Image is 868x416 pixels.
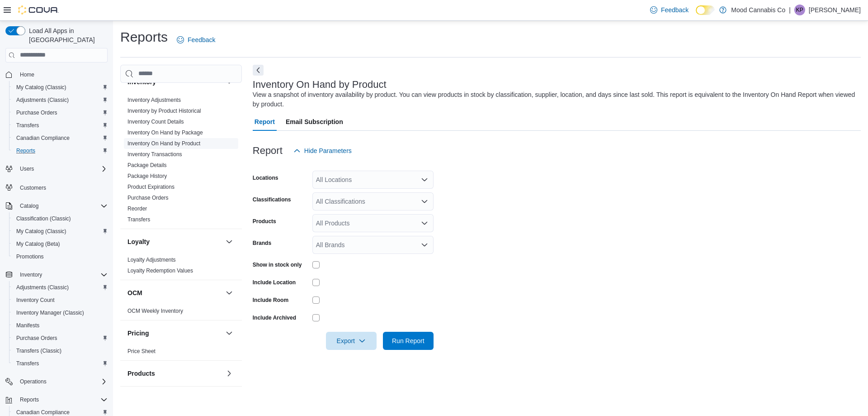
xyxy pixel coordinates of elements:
a: Transfers [13,358,42,369]
button: Catalog [2,200,111,212]
span: Purchase Orders [127,194,169,201]
button: Adjustments (Classic) [9,281,111,294]
label: Include Location [253,279,296,286]
button: Catalog [16,201,42,211]
button: Open list of options [421,198,428,205]
label: Classifications [253,196,291,203]
span: Catalog [16,201,108,211]
span: Transfers [16,360,39,367]
a: Transfers (Classic) [13,345,65,356]
p: Mood Cannabis Co [731,5,785,15]
span: My Catalog (Classic) [16,84,66,91]
button: Export [326,332,377,350]
button: Transfers [9,119,111,132]
a: Adjustments (Classic) [13,282,72,293]
h3: Sales [127,395,144,404]
span: Adjustments (Classic) [13,282,108,293]
a: Purchase Orders [127,195,169,201]
a: Purchase Orders [13,333,61,344]
button: Pricing [224,328,235,339]
span: Canadian Compliance [13,133,108,143]
a: Canadian Compliance [13,133,73,143]
label: Brands [253,239,271,247]
span: Report [255,113,275,131]
span: Load All Apps in [GEOGRAPHIC_DATA] [25,26,108,44]
span: Promotions [13,251,108,262]
a: Inventory by Product Historical [127,108,201,114]
button: Promotions [9,250,111,263]
div: OCM [120,306,242,320]
span: Inventory Transactions [127,151,182,158]
span: Product Expirations [127,183,175,191]
span: Feedback [188,35,215,44]
span: Purchase Orders [13,333,108,344]
button: Sales [127,395,222,404]
span: Loyalty Redemption Values [127,267,193,274]
button: Inventory [2,268,111,281]
span: Operations [20,378,47,385]
button: Products [224,368,235,379]
span: Transfers [127,216,150,223]
a: Price Sheet [127,348,156,354]
span: Feedback [661,5,689,14]
h3: Products [127,369,155,378]
a: OCM Weekly Inventory [127,308,183,314]
span: Promotions [16,253,44,260]
div: Pricing [120,346,242,360]
span: Reports [20,396,39,403]
span: Inventory Count [13,295,108,306]
span: Package Details [127,162,167,169]
span: Adjustments (Classic) [16,284,69,291]
a: Inventory Adjustments [127,97,181,103]
span: My Catalog (Beta) [13,239,108,249]
a: My Catalog (Classic) [13,226,70,237]
span: Customers [20,184,46,191]
a: Classification (Classic) [13,213,75,224]
span: Reports [16,147,35,154]
a: Transfers [127,216,150,223]
a: Feedback [646,1,692,19]
span: Inventory On Hand by Package [127,129,203,136]
a: Inventory Count [13,295,58,306]
a: Promotions [13,251,47,262]
span: Package History [127,172,167,180]
button: My Catalog (Classic) [9,225,111,238]
span: Inventory Count Details [127,118,184,125]
span: Transfers (Classic) [16,347,61,354]
button: Loyalty [127,237,222,246]
button: Inventory Count [9,294,111,306]
span: Inventory Adjustments [127,96,181,104]
span: Inventory by Product Historical [127,107,201,115]
span: Home [16,69,108,80]
a: Inventory On Hand by Package [127,129,203,136]
span: Dark Mode [696,15,696,15]
a: Inventory Count Details [127,119,184,125]
button: OCM [224,287,235,298]
button: Home [2,68,111,81]
p: [PERSON_NAME] [809,5,861,15]
button: Canadian Compliance [9,132,111,144]
span: Users [20,165,34,172]
button: Sales [224,394,235,405]
button: Classification (Classic) [9,212,111,225]
label: Include Room [253,296,288,304]
a: Transfers [13,120,42,131]
span: Inventory Manager (Classic) [13,307,108,318]
label: Show in stock only [253,261,302,268]
span: Inventory Count [16,296,55,304]
a: Home [16,69,38,80]
button: Purchase Orders [9,332,111,344]
span: Canadian Compliance [16,134,70,142]
button: Reports [9,144,111,157]
button: Customers [2,181,111,194]
span: KP [796,5,803,15]
span: Transfers [13,120,108,131]
button: OCM [127,288,222,297]
button: Inventory [16,269,46,280]
span: Reports [16,394,108,405]
span: Canadian Compliance [16,409,70,416]
button: Hide Parameters [290,142,355,160]
div: Kirsten Power [794,5,805,15]
a: Manifests [13,320,43,331]
span: Export [331,332,371,350]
